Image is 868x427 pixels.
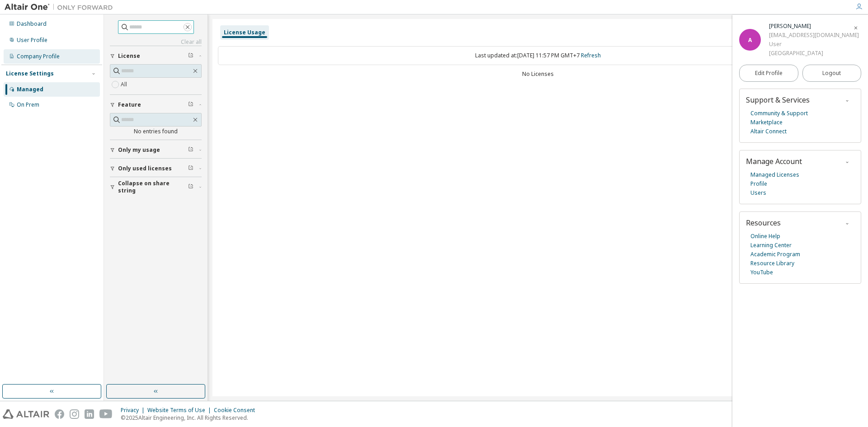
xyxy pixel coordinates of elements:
button: Logout [802,65,862,82]
a: Profile [750,179,767,188]
a: YouTube [750,268,773,277]
span: Clear filter [188,52,193,60]
span: Clear filter [188,146,193,154]
div: Website Terms of Use [147,407,214,414]
img: linkedin.svg [85,409,94,419]
span: Collapse on share string [118,180,188,194]
button: Feature [110,95,202,115]
div: No entries found [110,128,202,135]
p: © 2025 Altair Engineering, Inc. All Rights Reserved. [121,414,260,422]
div: User Profile [17,37,47,44]
div: Privacy [121,407,147,414]
a: Refresh [581,52,601,59]
div: Arya Wibawa [769,22,859,31]
div: License Usage [224,29,265,36]
a: Edit Profile [739,65,798,82]
div: User [769,40,859,49]
span: A [748,36,752,44]
div: Cookie Consent [214,407,260,414]
div: No Licenses [218,70,858,78]
span: Clear filter [188,165,193,172]
span: Feature [118,101,141,108]
span: Only used licenses [118,165,172,172]
div: [GEOGRAPHIC_DATA] [769,49,859,58]
img: youtube.svg [99,409,113,419]
img: facebook.svg [55,409,64,419]
a: Managed Licenses [750,170,799,179]
button: License [110,46,202,66]
div: [EMAIL_ADDRESS][DOMAIN_NAME] [769,31,859,40]
div: Dashboard [17,20,47,28]
div: Last updated at: [DATE] 11:57 PM GMT+7 [218,46,858,65]
span: Clear filter [188,101,193,108]
span: Edit Profile [755,70,783,77]
span: Manage Account [746,156,802,166]
img: altair_logo.svg [3,409,49,419]
span: Only my usage [118,146,160,154]
div: Managed [17,86,43,93]
span: Resources [746,218,781,228]
a: Academic Program [750,250,800,259]
a: Users [750,188,766,197]
a: Marketplace [750,118,783,127]
a: Online Help [750,232,780,241]
button: Only my usage [110,140,202,160]
a: Altair Connect [750,127,787,136]
a: Clear all [110,38,202,46]
div: License Settings [6,70,54,77]
a: Resource Library [750,259,794,268]
div: On Prem [17,101,39,108]
label: All [121,79,129,90]
button: Collapse on share string [110,177,202,197]
button: Only used licenses [110,159,202,178]
span: License [118,52,140,60]
a: Learning Center [750,241,792,250]
span: Logout [822,69,841,78]
span: Clear filter [188,183,193,191]
img: Altair One [5,3,118,12]
a: Community & Support [750,109,808,118]
span: Support & Services [746,95,810,105]
img: instagram.svg [70,409,79,419]
div: Company Profile [17,53,60,60]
